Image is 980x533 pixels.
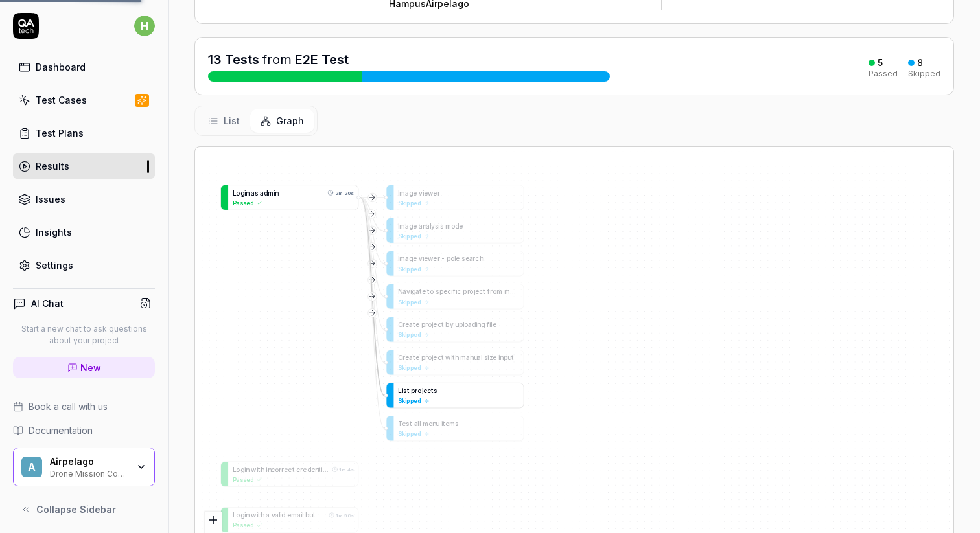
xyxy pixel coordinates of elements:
[452,354,455,362] span: t
[386,251,524,276] a: Imageviewer-polesearchSkipped
[386,350,524,375] a: CreateprojectwithmanualsizeinputSkipped
[410,288,412,296] span: i
[29,424,93,437] span: Documentation
[50,468,128,478] div: Drone Mission Control
[455,354,459,362] span: h
[261,512,264,519] span: h
[402,288,406,296] span: a
[476,321,477,329] span: i
[409,189,413,197] span: g
[468,321,472,329] span: a
[233,189,237,197] span: L
[453,288,456,296] span: f
[459,321,463,329] span: p
[423,255,424,263] span: i
[427,288,430,296] span: t
[258,466,261,473] span: t
[422,288,426,296] span: e
[386,218,524,243] div: ImageanalysismodeSkipped
[405,354,409,362] span: e
[386,416,524,441] div: TestallmenuitemsSkipped
[445,321,449,329] span: b
[465,255,469,263] span: e
[268,189,274,197] span: m
[419,420,421,427] span: l
[428,354,432,362] span: o
[250,109,314,133] button: Graph
[36,258,73,272] div: Settings
[450,255,454,263] span: o
[398,330,421,339] span: Skipped
[386,383,524,408] div: ListprojectsSkipped
[432,420,436,427] span: n
[295,52,349,67] a: E2E Test
[435,222,439,230] span: s
[467,288,470,296] span: r
[498,354,500,362] span: i
[399,255,405,263] span: m
[409,321,413,329] span: a
[409,222,413,230] span: g
[439,288,443,296] span: p
[431,387,434,394] span: t
[441,255,444,263] span: -
[430,288,434,296] span: o
[489,354,493,362] span: z
[398,387,402,394] span: L
[407,387,410,394] span: t
[421,354,425,362] span: p
[424,189,428,197] span: e
[451,288,452,296] span: i
[50,456,128,468] div: Airpelago
[13,448,155,486] button: AAirpelagoDrone Mission Control
[134,13,155,39] button: h
[425,354,428,362] span: r
[433,189,437,197] span: e
[428,189,433,197] span: w
[268,466,272,473] span: n
[441,420,443,427] span: i
[413,354,415,362] span: t
[432,354,433,362] span: j
[405,321,409,329] span: e
[410,420,412,427] span: t
[13,497,155,523] button: Collapse Sidebar
[406,420,410,427] span: s
[36,159,69,173] div: Results
[426,222,430,230] span: a
[402,321,405,329] span: r
[440,222,444,230] span: s
[419,222,423,230] span: a
[413,321,415,329] span: t
[307,466,311,473] span: d
[455,222,459,230] span: d
[449,420,455,427] span: m
[398,363,421,372] span: Skipped
[437,189,440,197] span: r
[398,189,399,197] span: I
[469,255,473,263] span: a
[386,185,524,210] div: ImageviewerSkipped
[445,222,451,230] span: m
[403,387,407,394] span: s
[398,297,421,306] span: Skipped
[220,462,358,487] a: Loginwithincorrectcredentials1m 4sPassed
[456,255,460,263] span: e
[480,255,484,263] span: h
[313,512,316,519] span: t
[428,321,432,329] span: o
[272,512,275,519] span: v
[261,466,264,473] span: h
[398,255,399,263] span: I
[415,321,419,329] span: e
[398,222,399,230] span: I
[297,512,301,519] span: a
[36,60,86,74] div: Dashboard
[477,321,481,329] span: n
[13,400,155,413] a: Book a call with us
[421,321,425,329] span: p
[255,189,259,197] span: s
[461,255,465,263] span: s
[233,198,253,207] span: Passed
